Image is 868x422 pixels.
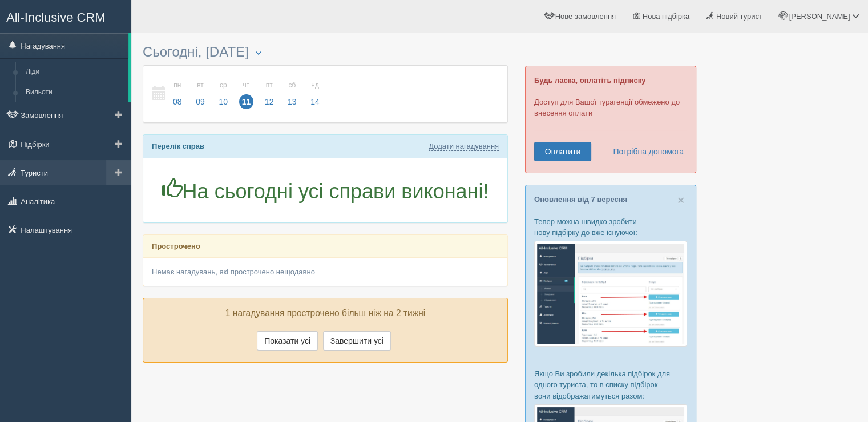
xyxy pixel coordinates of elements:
h3: Сьогодні, [DATE] [143,45,508,59]
b: Прострочено [152,242,200,250]
span: 09 [193,94,208,109]
span: × [677,193,684,206]
a: нд 14 [304,74,323,114]
span: 12 [262,94,277,109]
small: пн [170,81,185,90]
button: Показати усі [257,331,318,351]
small: сб [285,81,300,90]
a: чт 11 [236,74,257,114]
span: 10 [216,94,231,109]
a: пт 12 [259,74,280,114]
img: %D0%BF%D1%96%D0%B4%D0%B1%D1%96%D1%80%D0%BA%D0%B0-%D1%82%D1%83%D1%80%D0%B8%D1%81%D1%82%D1%83-%D1%8... [534,241,687,347]
small: вт [193,81,208,90]
span: Нова підбірка [643,12,690,21]
a: Оновлення від 7 вересня [534,195,627,204]
h1: На сьогодні усі справи виконані! [152,178,499,203]
span: Нове замовлення [555,12,616,21]
div: Доступ для Вашої турагенції обмежено до внесення оплати [525,66,696,173]
a: Потрібна допомога [605,142,684,161]
p: Тепер можна швидко зробити нову підбірку до вже існуючої: [534,216,687,238]
p: Якщо Ви зробили декілька підбірок для одного туриста, то в списку підбірок вони відображатимуться... [534,368,687,401]
a: Вильоти [21,82,128,103]
a: вт 09 [189,74,211,114]
span: 14 [308,94,322,109]
span: [PERSON_NAME] [789,12,850,21]
a: Додати нагадування [429,142,499,151]
div: Немає нагадувань, які прострочено нещодавно [143,258,507,286]
a: пн 08 [167,74,188,114]
p: 1 нагадування прострочено більш ніж на 2 тижні [152,307,499,320]
span: Новий турист [716,12,762,21]
span: 11 [239,94,254,109]
a: All-Inclusive CRM [1,1,131,32]
span: 08 [170,94,185,109]
button: Close [677,194,684,206]
a: Оплатити [534,142,591,161]
small: чт [239,81,254,90]
span: 13 [285,94,300,109]
span: All-Inclusive CRM [6,10,106,25]
small: пт [262,81,277,90]
a: ср 10 [212,74,234,114]
small: нд [308,81,322,90]
b: Будь ласка, оплатіть підписку [534,76,645,85]
small: ср [216,81,231,90]
b: Перелік справ [152,142,204,150]
button: Завершити усі [323,331,391,351]
a: Ліди [21,62,128,82]
a: сб 13 [281,74,303,114]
